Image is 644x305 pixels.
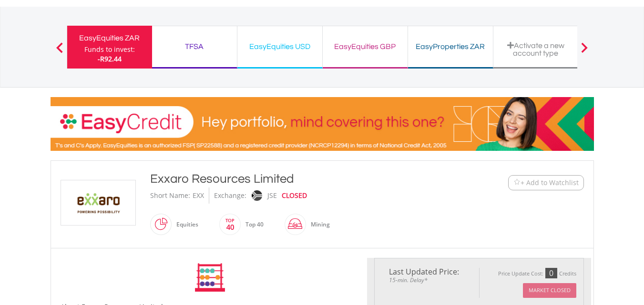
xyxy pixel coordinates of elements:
[508,175,584,190] button: Watchlist + Add to Watchlist
[267,187,277,204] div: JSE
[150,187,190,204] div: Short Name:
[193,187,204,204] div: EXX
[172,213,198,236] div: Equities
[282,187,307,204] div: CLOSED
[499,41,572,57] div: Activate a new account type
[73,31,146,45] div: EasyEquities ZAR
[150,170,450,187] div: Exxaro Resources Limited
[513,179,521,186] img: Watchlist
[241,213,264,236] div: Top 40
[51,97,594,151] img: EasyCredit Promotion Banner
[251,190,262,201] img: jse.png
[62,180,134,225] img: EQU.ZA.EXX.png
[158,40,231,53] div: TFSA
[306,213,330,236] div: Mining
[521,178,579,187] span: + Add to Watchlist
[328,40,402,53] div: EasyEquities GBP
[214,187,246,204] div: Exchange:
[84,45,135,54] div: Funds to invest:
[414,40,487,53] div: EasyProperties ZAR
[98,54,122,63] span: -R92.44
[243,40,317,53] div: EasyEquities USD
